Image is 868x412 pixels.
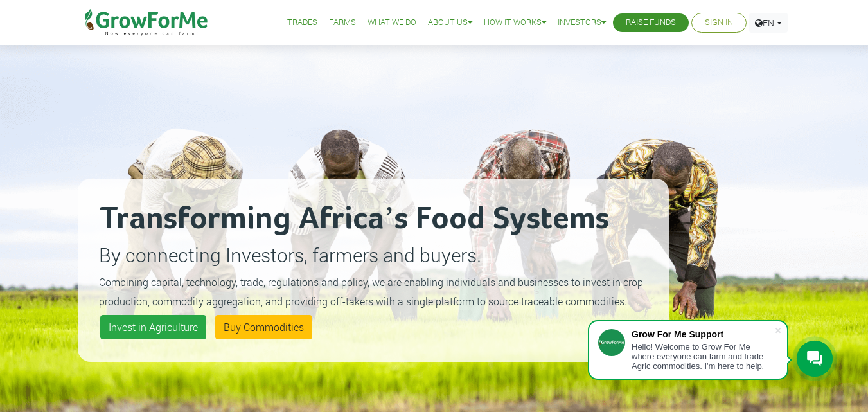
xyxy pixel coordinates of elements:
[749,13,788,33] a: EN
[558,16,606,30] a: Investors
[215,315,312,339] a: Buy Commodities
[632,329,774,339] div: Grow For Me Support
[484,16,546,30] a: How it Works
[99,275,643,308] small: Combining capital, technology, trade, regulations and policy, we are enabling individuals and bus...
[287,16,317,30] a: Trades
[368,16,416,30] a: What We Do
[705,16,733,30] a: Sign In
[428,16,472,30] a: About Us
[99,200,648,238] h2: Transforming Africa’s Food Systems
[632,342,774,371] div: Hello! Welcome to Grow For Me where everyone can farm and trade Agric commodities. I'm here to help.
[626,16,676,30] a: Raise Funds
[100,315,206,339] a: Invest in Agriculture
[99,240,648,269] p: By connecting Investors, farmers and buyers.
[329,16,356,30] a: Farms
